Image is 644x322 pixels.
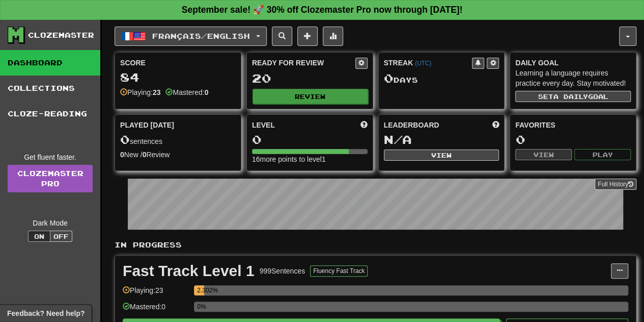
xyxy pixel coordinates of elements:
div: 0 [252,133,368,146]
div: 0 [515,133,631,146]
button: On [28,231,50,242]
div: Daily Goal [515,58,631,68]
a: ClozemasterPro [8,165,93,192]
span: a daily [553,93,588,100]
span: Level [252,120,275,130]
strong: 0 [120,151,124,159]
div: 20 [252,72,368,85]
p: In Progress [115,240,636,250]
a: (UTC) [415,60,431,67]
span: Leaderboard [384,120,439,130]
span: 0 [384,71,394,85]
button: Off [50,231,72,242]
div: Day s [384,72,499,85]
strong: September sale! 🚀 30% off Clozemaster Pro now through [DATE]! [182,5,463,15]
button: Play [574,149,631,160]
button: View [384,150,499,161]
span: Open feedback widget [7,308,85,318]
div: 84 [120,71,236,84]
div: Fast Track Level 1 [123,263,255,279]
div: 2.302% [197,285,204,295]
div: 999 Sentences [260,266,305,276]
div: Favorites [515,120,631,130]
div: New / Review [120,150,236,160]
div: Mastered: [165,87,208,97]
button: More stats [323,27,343,46]
div: Score [120,58,236,68]
strong: 23 [153,88,161,96]
div: Playing: 23 [123,285,189,302]
button: Français/English [115,27,267,46]
div: 16 more points to level 1 [252,154,368,164]
div: Learning a language requires practice every day. Stay motivated! [515,68,631,88]
span: 0 [120,132,130,146]
div: Mastered: 0 [123,302,189,318]
div: sentences [120,133,236,146]
button: Fluency Fast Track [310,265,368,277]
button: Search sentences [272,27,292,46]
button: Review [253,89,368,104]
strong: 0 [205,88,209,96]
span: N/A [384,132,412,146]
span: Score more points to level up [360,120,368,130]
button: Add sentence to collection [297,27,318,46]
div: Streak [384,58,472,68]
span: Français / English [152,32,250,40]
div: Get fluent faster. [8,152,93,162]
span: This week in points, UTC [492,120,499,130]
div: Ready for Review [252,58,355,68]
div: Dark Mode [8,218,93,228]
button: Full History [595,179,636,190]
strong: 0 [143,151,147,159]
div: Clozemaster [28,30,94,40]
button: View [515,149,572,160]
button: Seta dailygoal [515,91,631,102]
div: Playing: [120,87,160,97]
span: Played [DATE] [120,120,174,130]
